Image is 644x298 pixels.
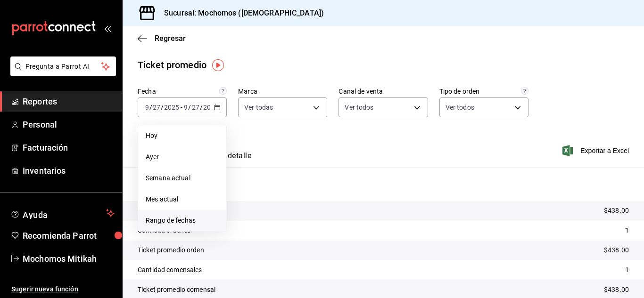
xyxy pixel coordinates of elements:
span: Ver todas [244,103,273,112]
span: Reportes [23,95,115,108]
span: Inventarios [23,164,115,177]
span: Rango de fechas [146,216,219,226]
span: / [200,104,203,111]
span: Ver todos [446,103,474,112]
span: Semana actual [146,173,219,183]
span: Ayuda [23,208,102,219]
p: 1 [625,226,629,235]
p: $438.00 [604,245,629,255]
p: Cantidad comensales [138,265,202,275]
input: -- [183,104,188,111]
a: Pregunta a Parrot AI [7,68,116,78]
p: $438.00 [604,206,629,216]
p: Ticket promedio comensal [138,285,215,295]
span: Ayer [146,152,219,162]
input: ---- [203,104,219,111]
input: -- [191,104,200,111]
span: / [161,104,164,111]
label: Marca [238,88,327,95]
span: Hoy [146,131,219,141]
label: Canal de venta [339,88,428,95]
input: -- [145,104,149,111]
input: ---- [164,104,180,111]
h3: Sucursal: Mochomos ([DEMOGRAPHIC_DATA]) [157,8,324,19]
span: Facturación [23,141,115,154]
label: Tipo de orden [439,88,528,95]
div: Ticket promedio [138,58,206,72]
span: Mochomos Mitikah [23,252,115,265]
svg: Información delimitada a máximo 62 días. [219,87,227,95]
span: Ver todos [345,103,373,112]
label: Fecha [138,88,227,95]
button: open_drawer_menu [104,24,111,32]
button: Ver detalle [214,151,251,167]
span: Mes actual [146,194,219,204]
button: Pregunta a Parrot AI [10,56,116,76]
button: Exportar a Excel [564,145,629,156]
span: / [188,104,191,111]
p: 1 [625,265,629,275]
img: Tooltip marker [212,59,224,71]
span: - [181,104,182,111]
span: / [149,104,152,111]
span: Recomienda Parrot [23,229,115,242]
span: Pregunta a Parrot AI [25,62,101,72]
p: Resumen [138,178,629,190]
p: Ticket promedio orden [138,245,204,255]
input: -- [152,104,161,111]
p: $438.00 [604,285,629,295]
span: Regresar [155,34,186,43]
button: Regresar [138,34,186,43]
svg: Todas las órdenes contabilizan 1 comensal a excepción de órdenes de mesa con comensales obligator... [521,87,528,95]
span: Personal [23,118,115,131]
span: Sugerir nueva función [11,284,115,294]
